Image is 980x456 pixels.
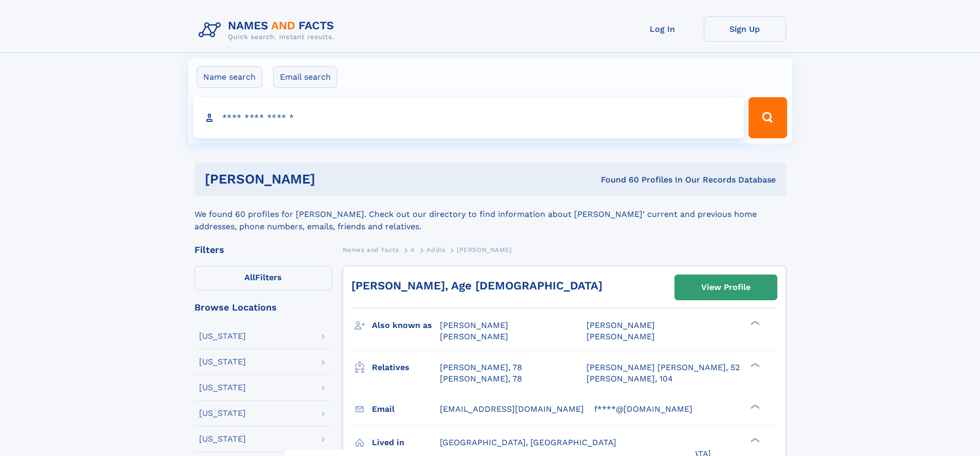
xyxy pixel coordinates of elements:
div: ❯ [748,403,760,410]
div: [US_STATE] [199,358,246,366]
div: [US_STATE] [199,435,246,443]
a: View Profile [675,275,777,300]
span: All [244,272,255,282]
div: [US_STATE] [199,384,246,392]
span: Addis [426,246,445,253]
a: Addis [426,243,445,256]
label: Email search [273,66,337,88]
a: Sign Up [704,16,786,42]
div: [US_STATE] [199,409,246,417]
span: [PERSON_NAME] [457,246,512,253]
button: Search Button [749,97,787,138]
a: A [411,243,415,256]
span: [PERSON_NAME] [440,320,508,330]
div: ❯ [748,361,760,368]
div: Browse Locations [194,303,332,312]
a: [PERSON_NAME], 104 [586,373,673,385]
h3: Lived in [372,434,440,451]
span: [PERSON_NAME] [586,332,655,341]
label: Name search [197,66,262,88]
label: Filters [194,266,332,290]
a: [PERSON_NAME], Age [DEMOGRAPHIC_DATA] [351,279,602,292]
h3: Also known as [372,317,440,334]
div: View Profile [701,276,751,299]
h3: Relatives [372,359,440,376]
input: search input [193,97,744,138]
h1: [PERSON_NAME] [205,173,458,186]
div: [US_STATE] [199,332,246,340]
div: We found 60 profiles for [PERSON_NAME]. Check out our directory to find information about [PERSON... [194,196,786,233]
a: Names and Facts [343,243,399,256]
div: ❯ [748,320,760,326]
div: Found 60 Profiles In Our Records Database [458,174,776,186]
img: Logo Names and Facts [194,16,343,44]
a: Log In [621,16,704,42]
span: A [411,246,415,253]
h3: Email [372,400,440,418]
span: [PERSON_NAME] [586,320,655,330]
div: ❯ [748,436,760,443]
div: Filters [194,245,332,254]
span: [EMAIL_ADDRESS][DOMAIN_NAME] [440,404,584,414]
span: [PERSON_NAME] [440,332,508,341]
a: [PERSON_NAME], 78 [440,373,522,385]
span: [GEOGRAPHIC_DATA], [GEOGRAPHIC_DATA] [440,437,616,447]
a: [PERSON_NAME], 78 [440,362,522,373]
a: [PERSON_NAME] [PERSON_NAME], 52 [586,362,740,373]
